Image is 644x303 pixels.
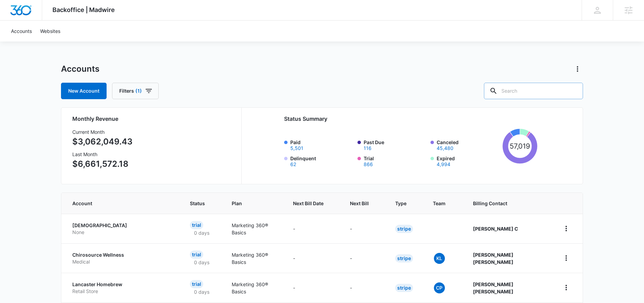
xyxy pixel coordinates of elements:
p: Retail Store [72,288,173,295]
label: Expired [437,155,500,167]
label: Past Due [364,139,427,151]
tspan: 57,019 [509,142,530,150]
span: Account [72,200,163,207]
td: - [285,273,342,302]
button: home [561,253,572,264]
a: Websites [36,21,64,42]
td: - [285,214,342,243]
button: Delinquent [290,162,296,167]
td: - [342,214,387,243]
span: KL [434,253,445,264]
input: Search [484,83,583,99]
span: CP [434,282,445,293]
button: home [561,223,572,234]
p: $3,062,049.43 [72,136,133,148]
span: Backoffice | Madwire [52,6,115,13]
div: Stripe [395,254,413,263]
label: Paid [290,139,353,151]
td: - [342,273,387,302]
span: Billing Contact [473,200,544,207]
div: Stripe [395,284,413,292]
strong: [PERSON_NAME] [PERSON_NAME] [473,252,513,265]
h3: Current Month [72,128,133,136]
div: Trial [190,280,203,288]
h1: Accounts [61,64,99,74]
h3: Last Month [72,151,133,158]
span: Next Bill Date [293,200,324,207]
p: Marketing 360® Basics [232,222,276,236]
a: Accounts [7,21,36,42]
div: Stripe [395,225,413,233]
span: Status [190,200,205,207]
strong: [PERSON_NAME] [PERSON_NAME] [473,281,513,294]
label: Delinquent [290,155,353,167]
label: Canceled [437,139,500,151]
td: - [342,243,387,273]
p: Marketing 360® Basics [232,251,276,266]
strong: [PERSON_NAME] C [473,226,518,232]
button: Paid [290,146,303,151]
td: - [285,243,342,273]
a: Chirosource WellnessMedical [72,252,173,265]
span: Plan [232,200,276,207]
div: Trial [190,250,203,259]
button: Expired [437,162,450,167]
span: Next Bill [350,200,369,207]
h2: Status Summary [284,115,537,123]
p: Medical [72,258,173,265]
button: Trial [364,162,373,167]
p: None [72,229,173,236]
p: $6,661,572.18 [72,158,133,170]
a: New Account [61,83,107,99]
a: [DEMOGRAPHIC_DATA]None [72,222,173,235]
a: Lancaster HomebrewRetail Store [72,281,173,294]
p: 0 days [190,259,214,266]
span: Team [433,200,447,207]
button: home [561,282,572,293]
span: Type [395,200,406,207]
p: 0 days [190,288,214,295]
button: Canceled [437,146,453,151]
button: Past Due [364,146,372,151]
p: 0 days [190,229,214,236]
button: Actions [572,63,583,74]
h2: Monthly Revenue [72,115,233,123]
p: Lancaster Homebrew [72,281,173,288]
p: Chirosource Wellness [72,252,173,258]
label: Trial [364,155,427,167]
button: Filters(1) [112,83,159,99]
p: [DEMOGRAPHIC_DATA] [72,222,173,229]
span: (1) [135,89,142,93]
p: Marketing 360® Basics [232,281,276,295]
div: Trial [190,221,203,229]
